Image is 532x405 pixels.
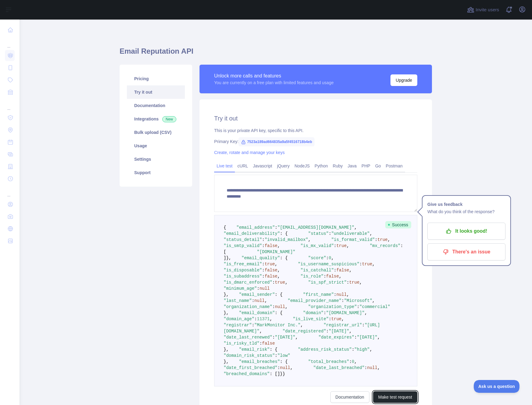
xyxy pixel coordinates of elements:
[359,304,390,309] span: "commercial"
[336,292,347,297] span: null
[254,323,300,328] span: "MarkMonitor Inc."
[224,225,226,230] span: {
[282,329,326,334] span: "date_registered"
[324,310,326,315] span: :
[5,99,15,111] div: ...
[120,46,432,61] h1: Email Reputation API
[334,243,336,248] span: :
[377,365,380,370] span: ,
[224,280,272,285] span: "is_dmarc_enforced"
[235,161,250,171] a: cURL
[354,347,370,352] span: "high"
[224,304,272,309] span: "organization_name"
[318,335,354,340] span: "date_expires"
[224,359,229,364] span: },
[362,262,372,267] span: true
[377,237,388,242] span: true
[224,237,262,242] span: "status_detail"
[308,304,357,309] span: "organization_type"
[224,347,229,352] span: },
[264,268,277,273] span: false
[224,231,280,236] span: "email_deliverability"
[275,161,292,171] a: jQuery
[344,298,372,303] span: "Microsoft"
[224,317,254,321] span: "domain_age"
[357,335,377,340] span: "[DATE]"
[370,231,372,236] span: ,
[326,256,329,260] span: :
[385,221,411,228] span: Success
[354,359,357,364] span: ,
[334,292,336,297] span: :
[127,126,185,139] a: Bulk upload (CSV)
[224,274,262,279] span: "is_subaddress"
[336,268,349,273] span: false
[342,298,344,303] span: :
[367,365,378,370] span: null
[324,323,362,328] span: "registrar_url"
[308,256,326,260] span: "score"
[280,256,288,260] span: : {
[214,161,235,171] a: Live test
[224,268,262,273] span: "is_disposable"
[280,371,282,376] span: }
[290,365,293,370] span: ,
[127,166,185,179] a: Support
[264,237,308,242] span: "invalid_mailbox"
[357,304,359,309] span: :
[427,201,505,208] h1: Give us feedback
[342,317,344,321] span: ,
[262,262,264,267] span: :
[260,329,262,334] span: ,
[329,256,331,260] span: 0
[252,298,254,303] span: :
[280,231,288,236] span: : {
[277,225,354,230] span: "[EMAIL_ADDRESS][DOMAIN_NAME]"
[239,137,315,146] span: 7523a189ad664835a9a5f4516718b4eb
[349,280,360,285] span: true
[331,231,370,236] span: "undeliverable"
[339,274,341,279] span: ,
[214,150,285,155] a: Create, rotate and manage your keys
[214,127,417,134] div: This is your private API key, specific to this API.
[262,243,264,248] span: :
[285,280,288,285] span: ,
[275,262,277,267] span: ,
[308,280,347,285] span: "is_spf_strict"
[336,243,347,248] span: true
[303,310,323,315] span: "domain"
[127,139,185,152] a: Usage
[5,37,15,49] div: ...
[285,304,288,309] span: ,
[349,268,352,273] span: ,
[277,268,280,273] span: ,
[372,262,375,267] span: ,
[264,243,277,248] span: false
[275,280,285,285] span: true
[300,323,303,328] span: ,
[275,335,295,340] span: "[DATE]"
[298,347,352,352] span: "address_risk_status"
[264,274,277,279] span: false
[214,72,334,80] div: Unlock more calls and features
[224,256,226,260] span: ]
[365,310,367,315] span: ,
[354,225,357,230] span: ,
[254,298,265,303] span: null
[331,256,334,260] span: ,
[329,329,349,334] span: "[DATE]"
[359,161,373,171] a: PHP
[127,99,185,112] a: Documentation
[224,310,229,315] span: },
[362,323,365,328] span: :
[224,341,260,346] span: "is_risky_tld"
[264,298,267,303] span: ,
[224,292,229,297] span: },
[326,329,329,334] span: :
[352,359,354,364] span: 0
[262,341,275,346] span: false
[5,185,15,198] div: ...
[303,292,334,297] span: "first_name"
[242,256,280,260] span: "email_quality"
[275,310,282,315] span: : {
